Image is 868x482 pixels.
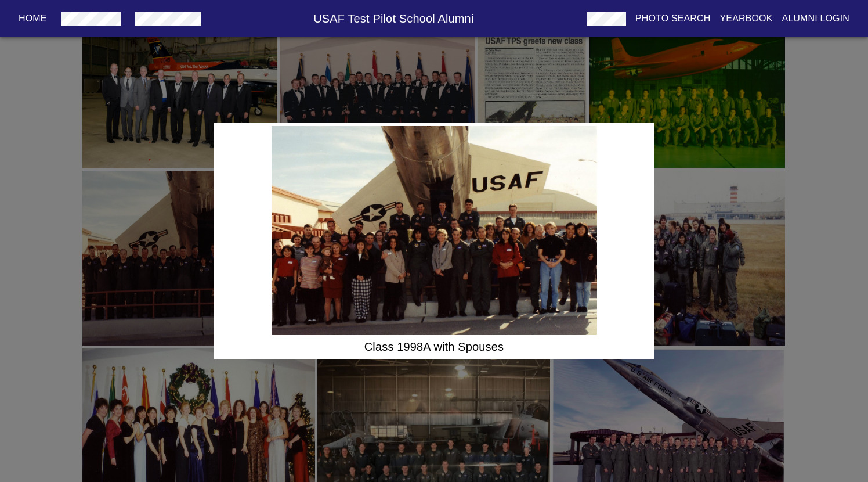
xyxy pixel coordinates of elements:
[19,12,47,26] p: Home
[777,8,855,29] button: Alumni Login
[14,8,52,29] button: Home
[272,126,597,335] img: Class 1998A with Spouses
[719,12,772,26] p: Yearbook
[635,12,711,26] p: Photo Search
[205,9,582,28] h6: USAF Test Pilot School Alumni
[715,8,777,29] button: Yearbook
[631,8,715,29] button: Photo Search
[782,12,850,26] p: Alumni Login
[217,337,651,356] h6: Class 1998A with Spouses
